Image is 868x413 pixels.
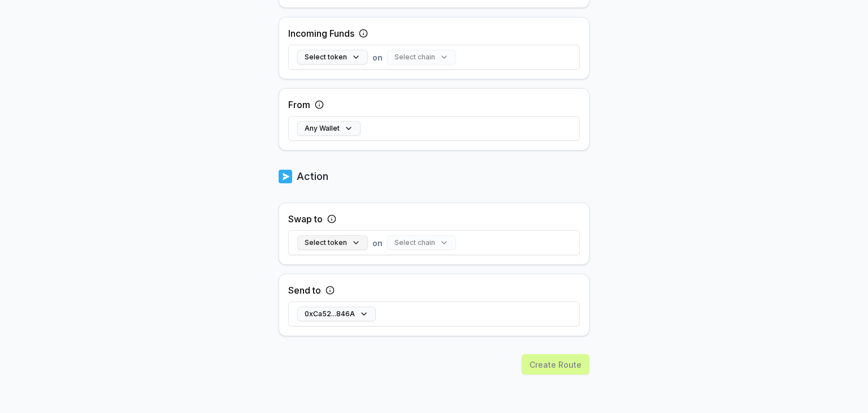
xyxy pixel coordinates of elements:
[288,212,323,226] label: Swap to
[297,235,368,250] button: Select token
[288,27,354,40] label: Incoming Funds
[288,98,310,111] label: From
[279,169,292,184] img: logo
[297,169,328,184] p: Action
[297,50,368,64] button: Select token
[372,237,383,249] span: on
[372,51,383,63] span: on
[297,121,361,136] button: Any Wallet
[297,307,376,321] button: 0xCa52...846A
[288,283,321,297] label: Send to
